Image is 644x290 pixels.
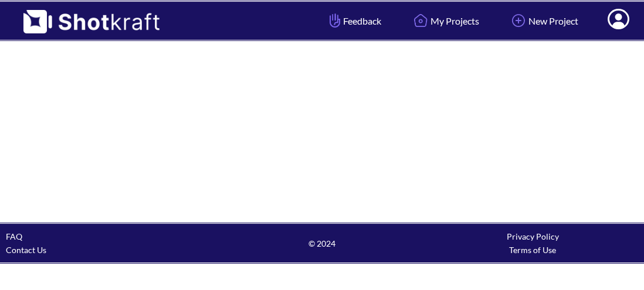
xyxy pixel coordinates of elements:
[428,230,638,243] div: Privacy Policy
[327,11,343,30] img: Hand Icon
[428,243,638,257] div: Terms of Use
[411,11,431,30] img: Home Icon
[6,231,22,241] a: FAQ
[500,5,587,36] a: New Project
[402,5,488,36] a: My Projects
[216,237,427,250] span: © 2024
[327,14,381,28] span: Feedback
[6,245,46,255] a: Contact Us
[509,11,528,30] img: Add Icon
